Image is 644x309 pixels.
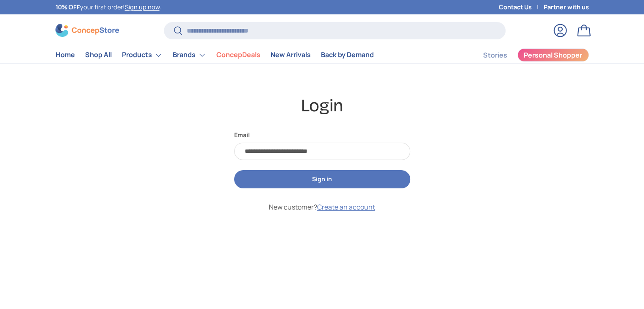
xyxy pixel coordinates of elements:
[125,3,160,11] a: Sign up now
[517,48,589,62] a: Personal Shopper
[234,202,410,212] p: New customer?
[321,47,374,63] a: Back by Demand
[55,94,589,117] h1: Login
[524,52,582,58] span: Personal Shopper
[463,47,589,63] nav: Secondary
[55,3,161,12] p: your first order! .
[317,202,375,212] a: Create an account
[85,47,112,63] a: Shop All
[216,47,260,63] a: ConcepDeals
[117,47,168,63] summary: Products
[544,3,589,12] a: Partner with us
[168,47,211,63] summary: Brands
[499,3,544,12] a: Contact Us
[271,47,311,63] a: New Arrivals
[55,24,119,37] img: ConcepStore
[234,130,410,139] label: Email
[55,47,374,63] nav: Primary
[55,3,80,11] strong: 10% OFF
[483,47,507,63] a: Stories
[234,170,410,188] button: Sign in
[55,47,75,63] a: Home
[234,222,410,283] iframe: Social Login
